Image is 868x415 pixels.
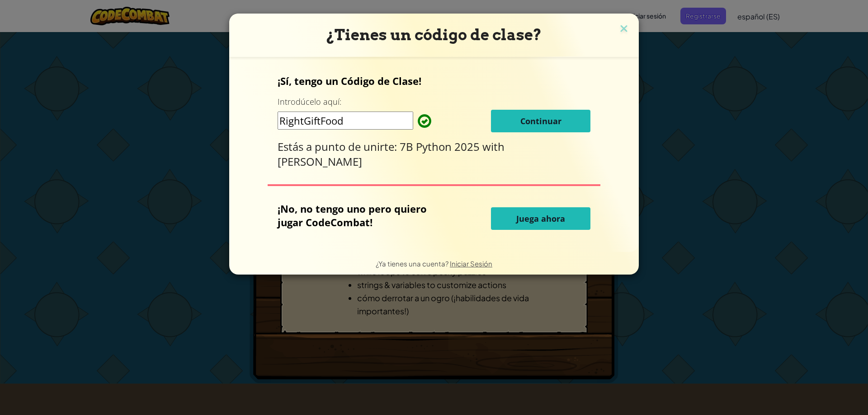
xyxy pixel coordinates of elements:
[482,139,505,154] span: with
[278,154,362,169] span: [PERSON_NAME]
[520,116,561,126] span: Continuar
[400,139,482,154] span: 7B Python 2025
[326,26,542,44] span: ¿Tienes un código de clase?
[491,110,590,132] button: Continuar
[376,259,450,268] span: ¿Ya tienes una cuenta?
[516,213,565,224] span: Juega ahora
[450,259,492,268] a: Iniciar Sesión
[278,74,591,88] p: ¡Sí, tengo un Código de Clase!
[491,207,590,230] button: Juega ahora
[278,202,446,229] p: ¡No, no tengo uno pero quiero jugar CodeCombat!
[278,139,400,154] span: Estás a punto de unirte:
[278,96,341,107] label: Introdúcelo aquí:
[618,23,630,36] img: close icon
